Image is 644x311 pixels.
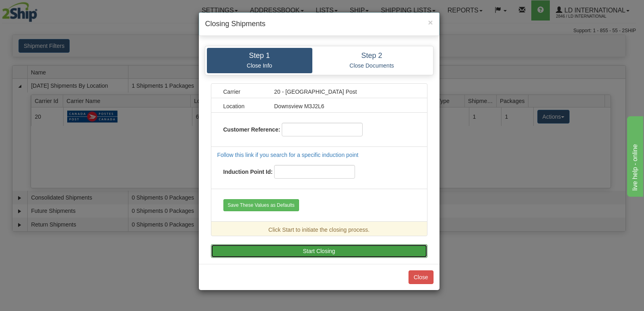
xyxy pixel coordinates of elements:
div: Carrier [217,88,268,96]
button: Save These Values as Defaults [223,199,299,211]
button: Start Closing [211,244,427,258]
div: 20 - [GEOGRAPHIC_DATA] Post [268,88,421,96]
button: Close [409,270,433,284]
p: Close Documents [318,62,425,69]
a: Step 2 Close Documents [312,48,431,73]
h4: Step 2 [318,52,425,60]
a: Follow this link if you search for a specific induction point [217,152,359,158]
a: Step 1 Close Info [207,48,312,73]
iframe: chat widget [625,114,643,196]
div: Location [217,102,268,110]
p: Close Info [213,62,306,69]
div: Downsview M3J2L6 [268,102,421,110]
button: Close [428,18,433,27]
label: Customer Reference: [223,126,281,134]
h4: Step 1 [213,52,306,60]
h4: Closing Shipments [205,19,433,29]
span: × [428,18,433,27]
div: Click Start to initiate the closing process. [217,226,421,234]
label: Induction Point Id: [223,168,273,176]
div: live help - online [6,5,74,14]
